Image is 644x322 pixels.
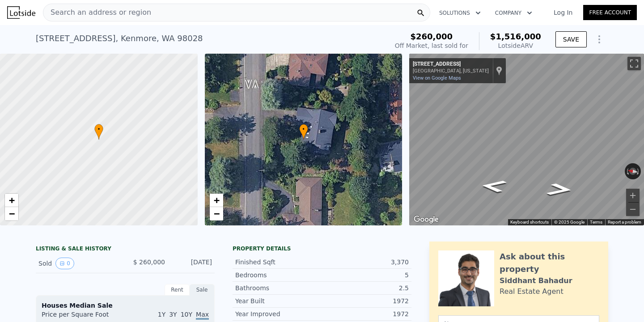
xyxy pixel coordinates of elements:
button: Rotate counterclockwise [625,163,630,179]
div: [GEOGRAPHIC_DATA], [US_STATE] [413,68,489,74]
button: Company [488,5,539,21]
a: Free Account [583,5,637,20]
div: Off Market, last sold for [395,41,468,50]
div: Bedrooms [235,271,322,280]
div: Sale [190,284,215,296]
img: Lotside [7,6,35,19]
span: © 2025 Google [554,220,585,225]
span: $260,000 [411,32,453,41]
div: Sold [38,258,118,269]
span: Max [196,311,209,320]
div: Lotside ARV [490,41,541,50]
div: [STREET_ADDRESS] [413,61,489,68]
button: Keyboard shortcuts [510,219,549,225]
div: Siddhant Bahadur [500,275,572,286]
button: SAVE [555,31,587,47]
a: View on Google Maps [413,75,461,81]
div: 5 [322,271,409,280]
span: $1,516,000 [490,32,541,41]
span: • [94,125,103,133]
span: 3Y [169,311,177,318]
button: Zoom in [626,189,640,202]
span: 1Y [158,311,165,318]
span: + [213,195,219,206]
button: Rotate clockwise [636,163,641,179]
img: Google [411,214,441,225]
div: Year Built [235,297,322,305]
div: [DATE] [172,258,212,269]
div: Street View [409,54,644,225]
div: Rent [165,284,190,296]
div: 1972 [322,309,409,318]
button: Show Options [590,30,608,48]
div: • [94,124,103,140]
div: Houses Median Sale [42,301,209,310]
div: Bathrooms [235,284,322,292]
button: Reset the view [624,167,641,176]
a: Terms (opens in new tab) [590,220,602,225]
span: $ 260,000 [133,258,165,266]
div: Ask about this property [500,250,599,275]
path: Go South, 64th Ave NE [536,180,584,199]
div: Map [409,54,644,225]
a: Log In [543,8,583,17]
div: Finished Sqft [235,258,322,267]
div: 3,370 [322,258,409,267]
button: Toggle fullscreen view [627,57,641,70]
a: Report a problem [608,220,641,225]
span: Search an address or region [43,7,151,18]
a: Zoom out [5,207,18,220]
div: 2.5 [322,284,409,292]
a: Open this area in Google Maps (opens a new window) [411,214,441,225]
div: • [299,124,308,140]
button: View historical data [55,258,74,269]
div: LISTING & SALE HISTORY [36,245,215,254]
div: 1972 [322,297,409,305]
span: • [299,125,308,133]
span: + [9,195,15,206]
a: Zoom in [5,194,18,207]
div: Property details [233,245,411,252]
button: Solutions [432,5,488,21]
a: Show location on map [496,66,502,76]
div: Real Estate Agent [500,286,563,297]
button: Zoom out [626,203,640,216]
path: Go North, 64th Ave NE [470,177,518,195]
a: Zoom in [210,194,223,207]
span: − [9,208,15,219]
div: Year Improved [235,309,322,318]
span: − [213,208,219,219]
span: 10Y [181,311,192,318]
div: [STREET_ADDRESS] , Kenmore , WA 98028 [36,32,203,45]
a: Zoom out [210,207,223,220]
